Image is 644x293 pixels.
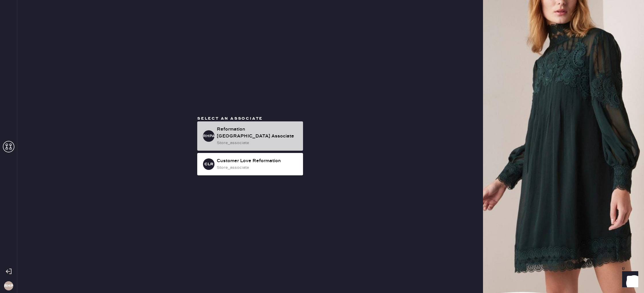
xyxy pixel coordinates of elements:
iframe: Front Chat [617,267,641,292]
div: store_associate [217,164,298,171]
div: Customer Love Reformation [217,158,298,164]
h3: CLR [204,162,213,166]
h3: RHP [4,284,13,288]
div: Reformation [GEOGRAPHIC_DATA] Associate [217,126,298,140]
div: store_associate [217,140,298,146]
h3: RHPA [203,134,214,138]
span: Select an associate [197,116,263,121]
